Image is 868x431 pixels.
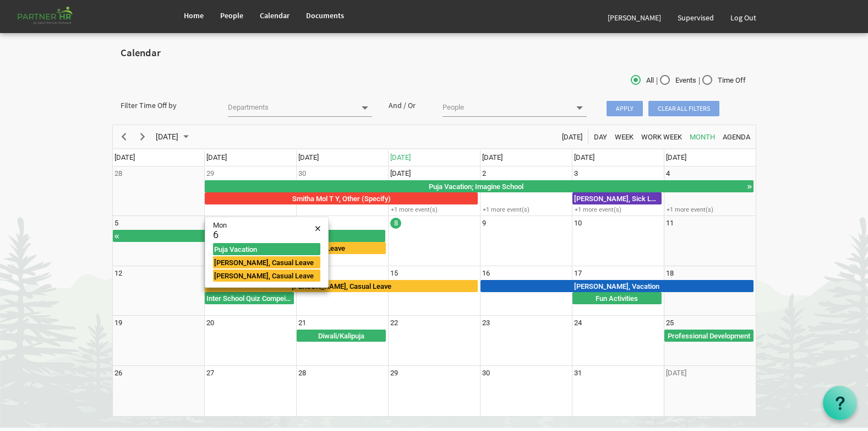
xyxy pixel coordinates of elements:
span: [DATE] [206,153,227,161]
span: [DATE] [390,153,411,161]
a: [PERSON_NAME] [599,2,669,33]
div: Ariga Raveendra, Vacation Begin From Thursday, October 16, 2025 at 12:00:00 AM GMT+05:30 Ends At ... [481,280,754,292]
div: Fun Activities [573,293,661,304]
div: Inter School Quiz Compeition [205,293,293,304]
span: [DATE] [561,130,583,144]
div: Diwali/Kalipuja [297,330,385,341]
div: Tuesday, October 28, 2025 [298,368,306,379]
div: Mon [213,222,310,230]
div: [PERSON_NAME], Casual Leave [213,271,320,281]
span: People [220,10,243,20]
div: Thursday, October 30, 2025 [482,368,490,379]
div: Friday, October 31, 2025 [574,368,582,379]
button: Previous [116,130,131,143]
button: Day [592,130,609,143]
div: Ariga Raveendra, Casual Leave Begin From Monday, October 13, 2025 at 12:00:00 AM GMT+05:30 Ends A... [205,280,478,292]
div: Thursday, October 2, 2025 [482,168,486,179]
div: Friday, October 10, 2025 [574,218,582,229]
div: Sunday, October 5, 2025 [114,218,118,229]
span: [DATE] [114,153,135,161]
div: Saturday, October 18, 2025 [666,268,674,279]
div: Puja Vacation Begin From Monday, September 29, 2025 at 12:00:00 AM GMT+05:30 Ends At Wednesday, O... [205,180,754,192]
div: Saturday, October 4, 2025 [666,168,670,179]
div: Wednesday, October 8, 2025 [390,218,401,229]
div: | | [542,73,756,89]
div: previous period [114,125,133,148]
div: Monday, October 27, 2025 [206,368,214,379]
div: And / Or [380,100,434,111]
div: Thursday, October 9, 2025 [482,218,486,229]
div: Puja Vacation Begin From Monday, September 29, 2025 at 12:00:00 AM GMT+05:30 Ends At Wednesday, O... [113,230,386,242]
span: Documents [306,10,344,20]
div: +1 more event(s) [664,206,755,214]
div: Puja Vacation; Imagine School [120,230,385,241]
span: Agenda [722,130,751,144]
div: +1 more event(s) [389,206,479,214]
h2: Calendar [121,47,748,59]
span: [DATE] [298,153,319,161]
input: Departments [228,100,355,115]
a: Log Out [722,2,765,33]
span: [DATE] [482,153,503,161]
button: October 2025 [154,130,193,143]
button: Week [613,130,635,143]
span: Home [184,10,204,20]
div: Puja Vacation [213,244,320,254]
div: Close [311,222,325,235]
div: Thursday, October 23, 2025 [482,317,490,328]
button: Agenda [720,130,752,143]
span: Supervised [678,13,714,23]
div: +1 more event(s) [481,206,571,214]
div: Smitha Mol T Y, Other (Specify) Begin From Monday, September 29, 2025 at 12:00:00 AM GMT+05:30 En... [205,192,478,204]
input: People [443,100,570,115]
div: Priyanka Nayak, Casual Leave Begin From Monday, October 6, 2025 at 12:00:00 AM GMT+05:30 Ends At ... [213,270,320,282]
div: 6 [213,230,227,240]
div: Friday, October 17, 2025 [574,268,582,279]
div: Thursday, October 16, 2025 [482,268,490,279]
span: Clear all filters [648,101,719,116]
div: Filter Time Off by [112,100,220,111]
span: [DATE] [155,130,179,144]
span: Apply [607,101,643,116]
div: Professional Development Begin From Saturday, October 25, 2025 at 12:00:00 AM GMT+05:30 Ends At S... [664,330,754,342]
div: Wednesday, October 1, 2025 [390,168,411,179]
div: Sunday, October 26, 2025 [114,368,122,379]
button: Month [687,130,717,143]
div: next period [133,125,152,148]
span: Work Week [640,130,683,144]
div: Monday, October 20, 2025 [206,317,214,328]
span: [DATE] [666,153,686,161]
div: [PERSON_NAME], Vacation [481,281,753,292]
a: Supervised [669,2,722,33]
schedule: of October 2025 [112,125,756,417]
button: Today [560,130,584,143]
div: Wednesday, October 15, 2025 [390,268,398,279]
div: Monday, September 29, 2025 [206,168,214,179]
div: Deepti Mayee Nayak, Casual Leave Begin From Monday, October 6, 2025 at 12:00:00 AM GMT+05:30 Ends... [213,256,320,268]
button: Next [135,130,150,143]
div: Tuesday, September 30, 2025 [298,168,306,179]
span: All [631,76,654,85]
span: Day [593,130,608,144]
div: [PERSON_NAME], Casual Leave [205,281,477,292]
div: Puja Vacation; Imagine School [205,181,746,192]
div: Wednesday, October 22, 2025 [390,317,398,328]
div: Priti Pall, Sick Leave Begin From Friday, October 3, 2025 at 12:00:00 AM GMT+05:30 Ends At Friday... [572,192,662,204]
div: Saturday, November 1, 2025 [666,368,686,379]
div: [PERSON_NAME], Sick Leave [573,193,661,204]
div: [PERSON_NAME], Casual Leave [213,257,320,267]
span: Week [614,130,635,144]
div: +1 more event(s) [572,206,663,214]
div: Puja Vacation Begin From Monday, September 29, 2025 at 12:00:00 AM GMT+05:30 Ends At Wednesday, O... [213,243,320,255]
div: Inter School Quiz Compeition Begin From Monday, October 13, 2025 at 12:00:00 AM GMT+05:30 Ends At... [205,292,294,304]
span: Time Off [702,76,746,85]
div: Diwali/Kalipuja Begin From Tuesday, October 21, 2025 at 12:00:00 AM GMT+05:30 Ends At Wednesday, ... [297,330,386,342]
span: [DATE] [574,153,594,161]
div: Smitha Mol T Y, Other (Specify) [205,193,477,204]
div: Sunday, October 19, 2025 [114,317,122,328]
span: Calendar [260,10,290,20]
span: Events [660,76,696,85]
div: Saturday, October 25, 2025 [666,317,674,328]
div: Tuesday, October 21, 2025 [298,317,306,328]
div: Fun Activities Begin From Friday, October 17, 2025 at 12:00:00 AM GMT+05:30 Ends At Saturday, Oct... [572,292,662,304]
